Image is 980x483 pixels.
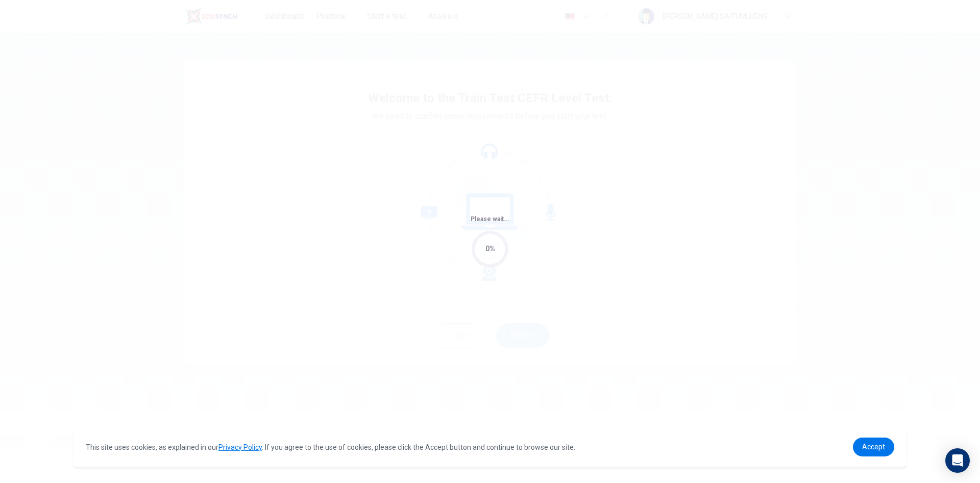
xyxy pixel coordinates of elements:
[218,443,262,451] a: Privacy Policy
[945,448,970,473] div: Open Intercom Messenger
[86,443,575,451] span: This site uses cookies, as explained in our . If you agree to the use of cookies, please click th...
[73,427,906,467] div: cookieconsent
[862,443,885,451] span: Accept
[485,243,495,255] div: 0%
[471,215,510,223] span: Please wait...
[853,438,894,456] a: dismiss cookie message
